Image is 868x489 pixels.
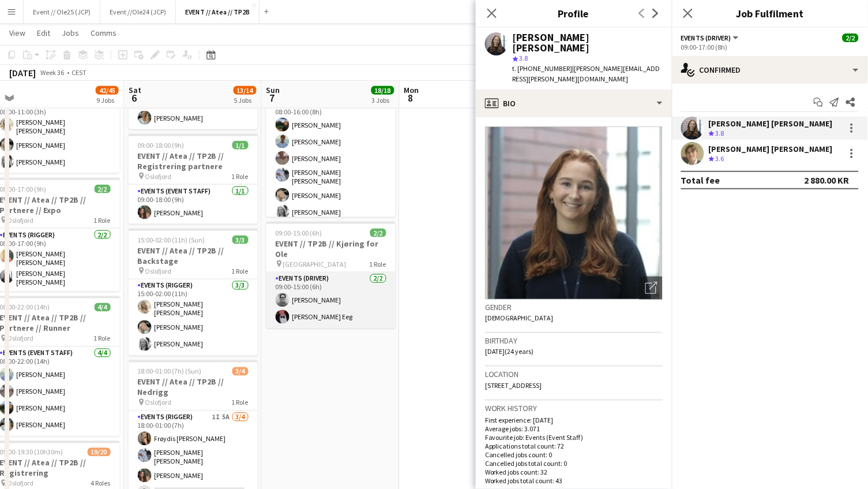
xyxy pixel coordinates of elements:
span: | [PERSON_NAME][EMAIL_ADDRESS][PERSON_NAME][DOMAIN_NAME] [513,64,660,83]
p: Worked jobs total count: 43 [485,476,663,485]
span: Mon [404,85,419,95]
span: 6 [127,91,141,104]
span: Sat [129,85,141,95]
span: 2/2 [370,229,386,237]
div: Bio [476,89,672,117]
h3: Work history [485,403,663,413]
div: 5 Jobs [234,96,256,104]
span: 09:00-15:00 (6h) [276,229,322,237]
span: 1 Role [232,398,249,407]
div: Confirmed [672,56,868,84]
div: [PERSON_NAME] [PERSON_NAME] [709,144,833,154]
button: EVENT // Atea // TP2B [176,1,260,23]
span: 1/1 [232,141,249,150]
div: [PERSON_NAME] [PERSON_NAME] [709,118,833,129]
span: View [9,28,25,38]
span: 2/2 [95,185,111,193]
h3: Birthday [485,335,663,346]
div: CEST [72,68,87,77]
span: 3.8 [716,129,724,137]
span: Oslofjord [145,172,172,181]
app-card-role: Events (Rigger)3/315:00-02:00 (11h)[PERSON_NAME] [PERSON_NAME][PERSON_NAME][PERSON_NAME] [129,279,258,356]
span: 3/4 [232,367,249,376]
h3: Location [485,369,663,379]
p: Cancelled jobs count: 0 [485,450,663,459]
span: Comms [91,28,117,38]
app-job-card: 09:00-18:00 (9h)1/1EVENT // Atea // TP2B // Registrering partnere Oslofjord1 RoleEvents (Event St... [129,134,258,224]
p: Worked jobs count: 32 [485,468,663,476]
div: [PERSON_NAME] [PERSON_NAME] [513,32,663,53]
span: Oslofjord [7,216,34,225]
span: Week 36 [38,68,67,77]
h3: EVENT // Atea // TP2B // Registrering partnere [129,151,258,171]
h3: EVENT // Atea // TP2B // Nedrigg [129,377,258,398]
app-job-card: 09:00-15:00 (6h)2/2EVENT // TP2B // Kjøring for Ole [GEOGRAPHIC_DATA]1 RoleEvents (Driver)2/209:0... [266,222,396,329]
div: Open photos pop-in [640,277,663,300]
a: Edit [32,25,55,40]
p: Cancelled jobs total count: 0 [485,459,663,468]
div: 3 Jobs [372,96,394,104]
span: Oslofjord [7,334,34,343]
span: 09:00-18:00 (9h) [138,141,185,150]
span: 1 Role [94,216,111,225]
span: Jobs [62,28,79,38]
span: 4 Roles [91,479,111,488]
span: Oslofjord [145,267,172,275]
span: 18:00-01:00 (7h) (Sun) [138,367,202,376]
span: 1 Role [94,334,111,343]
span: 19/20 [88,448,111,457]
button: Event // Ole25 (JCP) [24,1,100,23]
span: 42/45 [96,86,119,95]
span: Oslofjord [145,398,172,407]
img: Crew avatar or photo [485,126,663,300]
div: [DATE] [9,67,36,79]
button: Event //Ole24 (JCP) [100,1,176,23]
span: 15:00-02:00 (11h) (Sun) [138,236,205,244]
a: Comms [86,25,121,40]
span: 18/18 [371,86,394,95]
app-job-card: 15:00-02:00 (11h) (Sun)3/3EVENT // Atea // TP2B // Backstage Oslofjord1 RoleEvents (Rigger)3/315:... [129,229,258,356]
h3: Profile [476,6,672,21]
span: 1 Role [232,172,249,181]
span: Events (Driver) [681,33,731,42]
span: 8 [403,91,419,104]
span: 3/3 [232,236,249,244]
span: [DATE] (24 years) [485,347,534,356]
p: Applications total count: 72 [485,442,663,450]
span: 1 Role [232,267,249,275]
div: 9 Jobs [96,96,118,104]
h3: EVENT // TP2B // Kjøring for Ole [266,238,396,259]
app-card-role: Events (Event Staff)1/109:00-18:00 (9h)[PERSON_NAME] [129,185,258,224]
h3: Gender [485,302,663,312]
app-card-role: Events (Driver)2/209:00-15:00 (6h)[PERSON_NAME][PERSON_NAME] Eeg [266,273,396,329]
button: Events (Driver) [681,33,741,42]
app-job-card: 08:00-16:00 (8h)6/6EVENT // Atea // TP2B // Partnere // Nedrigg Oslofjord1 RoleEvents (Event Staf... [266,46,396,217]
app-card-role: Events (Event Staff)6/608:00-16:00 (8h)[PERSON_NAME][PERSON_NAME][PERSON_NAME][PERSON_NAME] [PERS... [266,97,396,223]
div: 09:00-17:00 (8h) [681,43,859,51]
p: Average jobs: 3.071 [485,424,663,433]
span: [STREET_ADDRESS] [485,381,542,390]
a: View [5,25,30,40]
div: Total fee [681,174,720,186]
span: [DEMOGRAPHIC_DATA] [485,313,554,322]
span: 7 [265,91,280,104]
span: [GEOGRAPHIC_DATA] [283,260,347,268]
h3: EVENT // Atea // TP2B // Backstage [129,245,258,266]
span: 3.8 [520,54,528,62]
a: Jobs [57,25,84,40]
h3: Job Fulfilment [672,6,868,21]
p: First experience: [DATE] [485,416,663,424]
span: 1 Role [370,260,386,268]
span: 4/4 [95,303,111,312]
span: Sun [266,85,280,95]
span: 3.6 [716,154,724,163]
span: Edit [37,28,50,38]
span: 13/14 [234,86,257,95]
span: 2/2 [843,33,859,42]
div: 2 880.00 KR [805,174,850,186]
p: Favourite job: Events (Event Staff) [485,433,663,442]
